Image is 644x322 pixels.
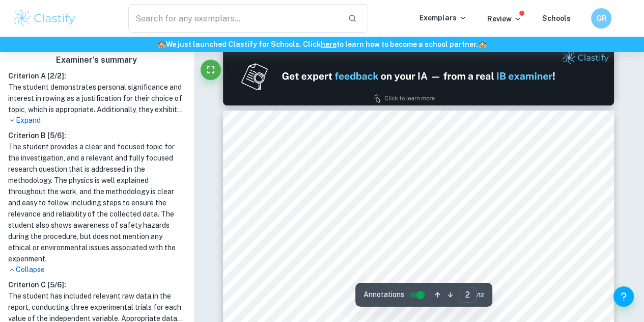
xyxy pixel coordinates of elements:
[419,12,467,23] p: Exemplars
[223,47,614,105] img: Ad
[8,141,185,264] h1: The student provides a clear and focused topic for the investigation, and a relevant and fully fo...
[269,194,315,201] span: refractive index.
[478,40,487,48] span: 🏫
[201,60,221,80] button: Fullscreen
[269,218,332,225] span: 2. Research Question
[8,70,185,82] h6: Criterion A [ 2 / 2 ]:
[613,286,634,307] button: Help and Feedback
[269,267,342,274] span: 3.1: Methods considered
[8,82,185,115] h1: The student demonstrates personal significance and interest in rowing as a justification for thei...
[269,255,316,262] span: 3. Methodology
[477,290,484,300] span: / 12
[269,291,548,298] span: beam at a translucent container of water, and measuring how much the light bends upon entering it.
[292,279,553,286] span: Typically, a high-school level apparatus to measure refractive index involves pointing a laser
[269,303,551,310] span: Another commonly used method is placing an object in front of a translucent container of water, and
[128,4,340,33] input: Search for any exemplars...
[4,54,189,66] h6: Examiner's summary
[269,230,441,237] span: How does the refractive index of water vary with its salinity?
[8,279,185,290] h6: Criterion C [ 5 / 6 ]:
[2,39,642,50] h6: We just launched Clastify for Schools. Click to learn how to become a school partner.
[363,289,404,300] span: Annotations
[487,13,522,24] p: Review
[8,130,185,141] h6: Criterion B [ 5 / 6 ]:
[596,13,607,24] h6: GR
[157,40,166,48] span: 🏫
[8,264,185,275] p: Collapse
[542,14,571,22] a: Schools
[591,8,611,29] button: GR
[269,182,538,189] span: oscillate with the EM field and superpose to decrease velocity of light, increasing the solution’s
[8,115,185,126] p: Expand
[12,8,77,29] img: Clastify logo
[321,40,337,48] a: here
[292,170,527,177] span: In short, increasing the amount of salt increases the amount of free electrons, which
